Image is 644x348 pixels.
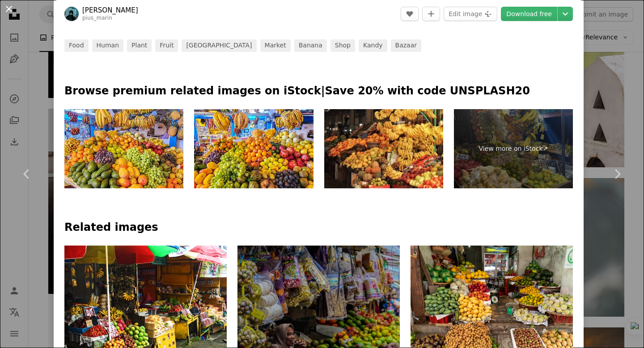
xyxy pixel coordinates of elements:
a: human [92,39,124,52]
button: Like [401,7,419,21]
a: bazaar [391,39,421,52]
a: food [64,39,89,52]
a: Next [590,131,644,217]
img: Fruit stall [324,109,443,189]
img: Go to Pius Martin's profile [64,7,79,21]
button: Choose download size [558,7,573,21]
a: View more on iStock↗ [454,109,573,189]
button: Edit image [444,7,497,21]
h4: Related images [64,221,573,235]
img: CUSCO SUPPLY MARKET. TRADITIONAL FOOD MARKET IN CUSCO. WANCHAQ MARKET. PERU TRAVEL. [194,109,313,189]
a: market [260,39,291,52]
a: banana [294,39,327,52]
a: a fruit stand with a variety of fruits under umbrellas [64,302,227,310]
a: kandy [359,39,387,52]
a: fruit [155,39,178,52]
a: fruit stand on the market [411,296,573,304]
a: plant [127,39,152,52]
a: Download free [501,7,557,21]
img: CUSCO SUPPLY MARKET. TRADITIONAL FOOD MARKET IN CUSCO. WANCHAQ MARKET. PERU TRAVEL. [64,109,183,189]
a: pius_marin [82,15,112,21]
button: Add to Collection [422,7,440,21]
a: [PERSON_NAME] [82,6,138,15]
a: shop [330,39,355,52]
p: Browse premium related images on iStock | Save 20% with code UNSPLASH20 [64,84,573,98]
a: [GEOGRAPHIC_DATA] [182,39,256,52]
